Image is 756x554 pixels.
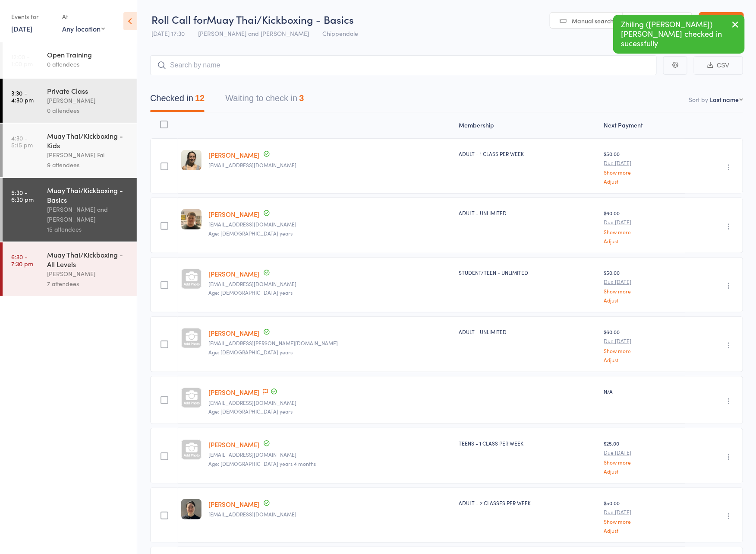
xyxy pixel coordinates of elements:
[198,29,309,38] span: [PERSON_NAME] and [PERSON_NAME]
[322,29,358,38] span: Chippendale
[62,24,105,33] div: Any location
[699,12,744,29] a: Exit roll call
[195,93,205,103] div: 12
[604,288,681,294] a: Show more
[208,388,259,397] a: [PERSON_NAME]
[604,238,681,244] a: Adjust
[3,242,137,296] a: 6:30 -7:30 pmMuay Thai/Kickboxing - All Levels[PERSON_NAME]7 attendees
[150,89,205,112] button: Checked in12
[225,89,304,112] button: Waiting to check in3
[604,499,681,533] div: $50.00
[151,12,207,26] span: Roll Call for
[572,16,614,25] span: Manual search
[207,12,354,26] span: Muay Thai/Kickboxing - Basics
[604,357,681,363] a: Adjust
[208,500,259,509] a: [PERSON_NAME]
[604,328,681,362] div: $60.00
[689,95,708,104] label: Sort by
[604,229,681,235] a: Show more
[11,89,34,103] time: 3:30 - 4:30 pm
[459,328,597,335] div: ADULT - UNLIMITED
[11,24,32,33] a: [DATE]
[604,169,681,175] a: Show more
[604,178,681,184] a: Adjust
[208,348,293,356] span: Age: [DEMOGRAPHIC_DATA] years
[208,400,452,406] small: Evagiou0@gmail.com
[208,440,259,449] a: [PERSON_NAME]
[208,408,293,415] span: Age: [DEMOGRAPHIC_DATA] years
[47,160,129,170] div: 9 attendees
[208,229,293,237] span: Age: [DEMOGRAPHIC_DATA] years
[47,59,129,69] div: 0 attendees
[3,124,137,177] a: 4:30 -5:15 pmMuay Thai/Kickboxing - Kids[PERSON_NAME] Fai9 attendees
[181,209,202,229] img: image1754900063.png
[604,439,681,474] div: $25.00
[208,162,452,168] small: susiagupala112@hotmail.com
[600,116,685,134] div: Next Payment
[11,134,33,148] time: 4:30 - 5:15 pm
[47,185,129,204] div: Muay Thai/Kickboxing - Basics
[604,459,681,465] a: Show more
[11,253,33,267] time: 6:30 - 7:30 pm
[604,150,681,184] div: $50.00
[11,53,33,67] time: 12:00 - 1:00 pm
[47,224,129,234] div: 15 attendees
[613,15,745,54] div: Zhiling ([PERSON_NAME]) [PERSON_NAME] checked in sucessfully
[208,328,259,337] a: [PERSON_NAME]
[47,86,129,96] div: Private Class
[181,499,202,519] img: image1746520684.png
[604,209,681,243] div: $60.00
[151,29,185,38] span: [DATE] 17:30
[150,55,657,75] input: Search by name
[208,210,259,219] a: [PERSON_NAME]
[459,209,597,217] div: ADULT - UNLIMITED
[62,10,105,24] div: At
[208,281,452,287] small: ishaanbhatia123@gmail.com
[710,95,739,104] div: Last name
[604,519,681,524] a: Show more
[455,116,600,134] div: Membership
[604,160,681,166] small: Due [DATE]
[604,468,681,474] a: Adjust
[208,452,452,458] small: celine.kurniadjaja.28@gmail.com
[604,348,681,353] a: Show more
[694,56,743,75] button: CSV
[3,178,137,242] a: 5:30 -6:30 pmMuay Thai/Kickboxing - Basics[PERSON_NAME] and [PERSON_NAME]15 attendees
[181,150,202,170] img: image1745367529.png
[459,269,597,276] div: STUDENT/TEEN - UNLIMITED
[459,499,597,506] div: ADULT - 2 CLASSES PER WEEK
[47,50,129,59] div: Open Training
[208,460,316,467] span: Age: [DEMOGRAPHIC_DATA] years 4 months
[604,297,681,303] a: Adjust
[604,269,681,303] div: $50.00
[11,10,54,24] div: Events for
[604,388,681,395] div: N/A
[459,150,597,157] div: ADULT - 1 CLASS PER WEEK
[208,511,452,517] small: chloelam2000@gmail.com
[208,340,452,346] small: will.coulson@hotmail.co.uk
[604,449,681,455] small: Due [DATE]
[604,338,681,344] small: Due [DATE]
[604,219,681,225] small: Due [DATE]
[459,439,597,447] div: TEENS - 1 CLASS PER WEEK
[47,250,129,269] div: Muay Thai/Kickboxing - All Levels
[208,289,293,296] span: Age: [DEMOGRAPHIC_DATA] years
[604,279,681,285] small: Due [DATE]
[47,279,129,289] div: 7 attendees
[3,79,137,123] a: 3:30 -4:30 pmPrivate Class[PERSON_NAME]0 attendees
[208,150,259,159] a: [PERSON_NAME]
[47,96,129,105] div: [PERSON_NAME]
[208,269,259,278] a: [PERSON_NAME]
[47,131,129,150] div: Muay Thai/Kickboxing - Kids
[47,204,129,224] div: [PERSON_NAME] and [PERSON_NAME]
[47,150,129,160] div: [PERSON_NAME] Fai
[604,528,681,533] a: Adjust
[208,221,452,227] small: harrisonbastian@live.fr
[11,189,34,203] time: 5:30 - 6:30 pm
[299,93,304,103] div: 3
[47,105,129,115] div: 0 attendees
[47,269,129,279] div: [PERSON_NAME]
[604,509,681,515] small: Due [DATE]
[3,42,137,78] a: 12:00 -1:00 pmOpen Training0 attendees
